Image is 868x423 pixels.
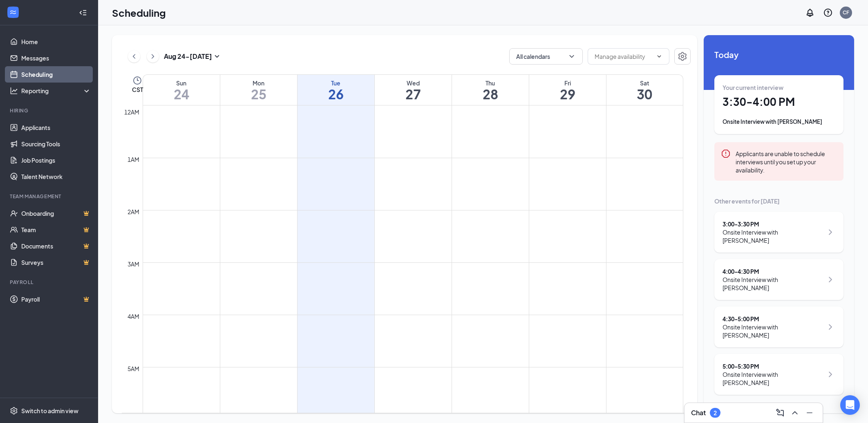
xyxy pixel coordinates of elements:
[21,34,91,50] a: Home
[21,291,91,307] a: PayrollCrown
[9,8,17,16] svg: WorkstreamLogo
[606,87,683,101] h1: 30
[823,8,833,18] svg: QuestionInfo
[132,76,142,85] svg: Clock
[132,85,143,94] span: CST
[21,50,91,66] a: Messages
[143,75,220,105] a: August 24, 2025
[529,87,606,101] h1: 29
[21,152,91,168] a: Job Postings
[220,87,297,101] h1: 25
[788,406,801,419] button: ChevronUp
[825,369,835,379] svg: ChevronRight
[723,315,823,323] div: 4:30 - 5:00 PM
[775,408,785,418] svg: ComposeMessage
[529,75,606,105] a: August 29, 2025
[10,107,89,114] div: Hiring
[126,260,141,269] div: 3am
[375,87,452,101] h1: 27
[220,75,297,105] a: August 25, 2025
[714,197,843,205] div: Other events for [DATE]
[143,87,220,101] h1: 24
[723,362,823,370] div: 5:00 - 5:30 PM
[721,149,731,159] svg: Error
[10,87,18,95] svg: Analysis
[803,406,816,419] button: Minimize
[21,87,92,95] div: Reporting
[452,79,529,87] div: Thu
[10,193,89,200] div: Team Management
[130,51,138,61] svg: ChevronLeft
[723,370,823,387] div: Onsite Interview with [PERSON_NAME]
[220,79,297,87] div: Mon
[123,107,141,116] div: 12am
[774,406,787,419] button: ComposeMessage
[375,79,452,87] div: Wed
[126,364,141,373] div: 5am
[656,53,662,60] svg: ChevronDown
[723,275,823,292] div: Onsite Interview with [PERSON_NAME]
[825,275,835,284] svg: ChevronRight
[723,95,835,109] h1: 3:30 - 4:00 PM
[723,267,823,275] div: 4:00 - 4:30 PM
[21,205,91,222] a: OnboardingCrown
[723,220,823,228] div: 3:00 - 3:30 PM
[529,79,606,87] div: Fri
[375,75,452,105] a: August 27, 2025
[825,227,835,237] svg: ChevronRight
[568,52,576,60] svg: ChevronDown
[606,79,683,87] div: Sat
[147,50,159,63] button: ChevronRight
[21,66,91,83] a: Scheduling
[714,410,717,416] div: 2
[723,323,823,339] div: Onsite Interview with [PERSON_NAME]
[21,222,91,238] a: TeamCrown
[736,149,837,174] div: Applicants are unable to schedule interviews until you set up your availability.
[126,312,141,321] div: 4am
[674,48,691,65] button: Settings
[21,136,91,152] a: Sourcing Tools
[128,50,140,63] button: ChevronLeft
[825,322,835,332] svg: ChevronRight
[790,408,800,418] svg: ChevronUp
[112,6,166,20] h1: Scheduling
[595,52,653,61] input: Manage availability
[843,9,849,16] div: CF
[723,83,835,92] div: Your current interview
[723,228,823,244] div: Onsite Interview with [PERSON_NAME]
[126,155,141,164] div: 1am
[606,75,683,105] a: August 30, 2025
[805,408,814,418] svg: Minimize
[10,407,18,415] svg: Settings
[840,395,860,415] div: Open Intercom Messenger
[21,168,91,185] a: Talent Network
[298,75,374,105] a: August 26, 2025
[164,52,212,61] h3: Aug 24 - [DATE]
[298,79,374,87] div: Tue
[79,9,87,17] svg: Collapse
[452,75,529,105] a: August 28, 2025
[143,79,220,87] div: Sun
[691,408,706,417] h3: Chat
[805,8,815,18] svg: Notifications
[149,51,157,61] svg: ChevronRight
[126,207,141,216] div: 2am
[10,279,89,286] div: Payroll
[298,87,374,101] h1: 26
[21,254,91,271] a: SurveysCrown
[723,118,835,126] div: Onsite Interview with [PERSON_NAME]
[714,48,843,61] span: Today
[21,119,91,136] a: Applicants
[212,51,222,61] svg: SmallChevronDown
[509,48,583,65] button: All calendarsChevronDown
[452,87,529,101] h1: 28
[21,238,91,254] a: DocumentsCrown
[21,407,78,415] div: Switch to admin view
[678,51,687,61] svg: Settings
